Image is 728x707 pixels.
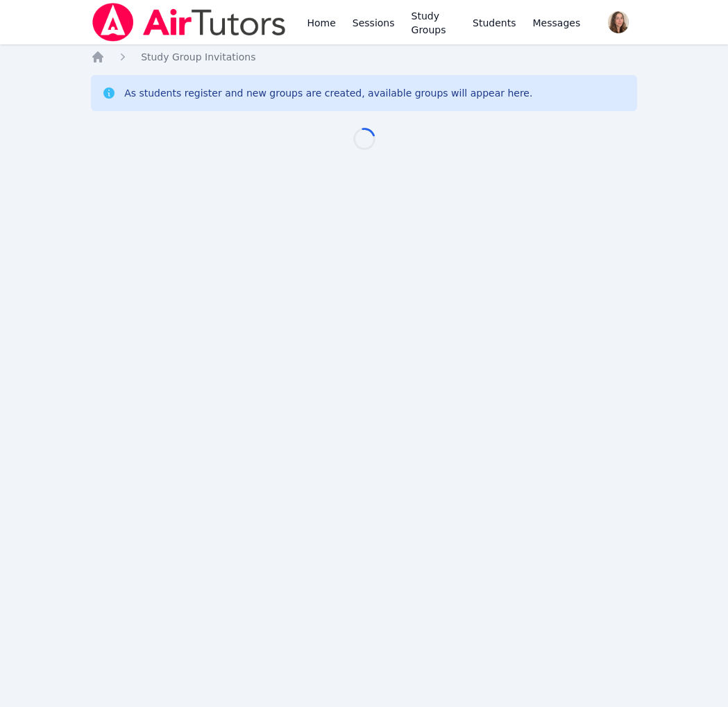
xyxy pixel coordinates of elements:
[124,86,532,100] div: As students register and new groups are created, available groups will appear here.
[141,50,255,64] a: Study Group Invitations
[91,50,637,64] nav: Breadcrumb
[141,51,255,63] span: Study Group Invitations
[533,16,581,30] span: Messages
[91,3,287,42] img: Air Tutors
